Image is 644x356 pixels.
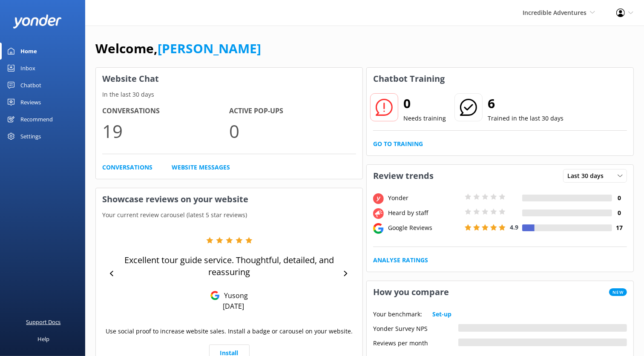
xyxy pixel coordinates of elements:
p: Yusong [220,291,248,300]
span: Incredible Adventures [523,9,586,17]
p: 0 [229,117,356,145]
p: Trained in the last 30 days [488,114,563,123]
div: Yonder Survey NPS [373,324,458,332]
p: Your benchmark: [373,310,422,319]
a: Website Messages [172,163,230,172]
p: In the last 30 days [96,90,362,99]
span: Last 30 days [567,171,609,181]
div: Reviews per month [373,339,458,346]
p: Excellent tour guide service. Thoughtful, detailed, and reassuring [119,254,339,278]
span: 4.9 [510,223,518,231]
div: Inbox [20,60,35,77]
p: [DATE] [223,301,244,311]
a: Conversations [102,163,152,172]
div: Home [20,43,37,60]
h2: 6 [488,93,563,114]
a: Go to Training [373,139,423,149]
div: Heard by staff [386,208,463,218]
img: Google Reviews [210,291,220,300]
h3: How you compare [367,281,455,303]
h3: Review trends [367,165,440,187]
div: Settings [20,128,41,145]
div: Recommend [20,111,53,128]
h3: Website Chat [96,68,362,90]
div: Chatbot [20,77,41,94]
p: Needs training [403,114,446,123]
a: Set-up [432,310,451,319]
h3: Showcase reviews on your website [96,188,362,210]
a: Analyse Ratings [373,256,428,265]
p: 19 [102,117,229,145]
h4: 0 [612,193,627,203]
span: New [609,288,627,296]
img: yonder-white-logo.png [13,14,62,29]
div: Support Docs [26,313,61,330]
h3: Chatbot Training [367,68,451,90]
h1: Welcome, [95,38,261,59]
div: Yonder [386,193,463,203]
h4: Conversations [102,106,229,117]
p: Your current review carousel (latest 5 star reviews) [96,210,362,220]
p: Use social proof to increase website sales. Install a badge or carousel on your website. [106,327,353,336]
div: Reviews [20,94,41,111]
h4: 0 [612,208,627,218]
h2: 0 [403,93,446,114]
a: [PERSON_NAME] [158,40,261,57]
h4: 17 [612,223,627,233]
div: Google Reviews [386,223,463,233]
h4: Active Pop-ups [229,106,356,117]
div: Help [37,330,49,347]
